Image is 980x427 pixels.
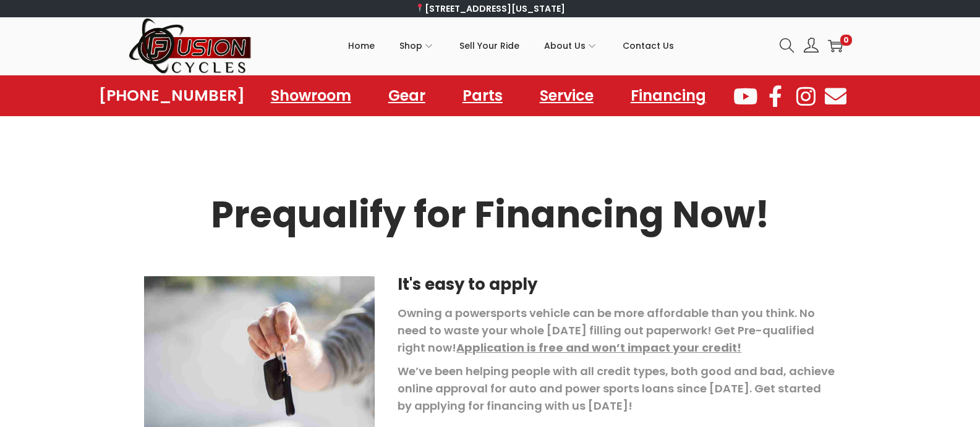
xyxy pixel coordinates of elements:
p: We’ve been helping people with all credit types, both good and bad, achieve online approval for a... [398,363,836,415]
img: Woostify retina logo [129,17,252,75]
a: Sell Your Ride [459,18,519,74]
span: Application is free and won’t impact your credit! [456,340,741,355]
a: Financing [618,82,718,110]
span: Sell Your Ride [459,30,519,61]
img: 📍 [415,4,424,12]
a: Shop [399,18,435,74]
h5: It's easy to apply [398,276,836,292]
span: About Us [544,30,586,61]
nav: Primary navigation [252,18,770,74]
h2: Prequalify for Financing Now! [144,197,837,233]
a: Service [527,82,606,110]
a: Gear [376,82,438,110]
p: Owning a powersports vehicle can be more affordable than you think. No need to waste your whole [... [398,305,836,357]
a: Home [348,18,375,74]
span: Shop [399,30,422,61]
a: About Us [544,18,598,74]
a: [STREET_ADDRESS][US_STATE] [415,2,565,15]
a: Showroom [258,82,364,110]
a: 0 [828,38,843,53]
span: Contact Us [623,30,674,61]
a: Contact Us [623,18,674,74]
span: Home [348,30,375,61]
a: [PHONE_NUMBER] [99,87,245,104]
nav: Menu [258,82,718,110]
a: Parts [450,82,515,110]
